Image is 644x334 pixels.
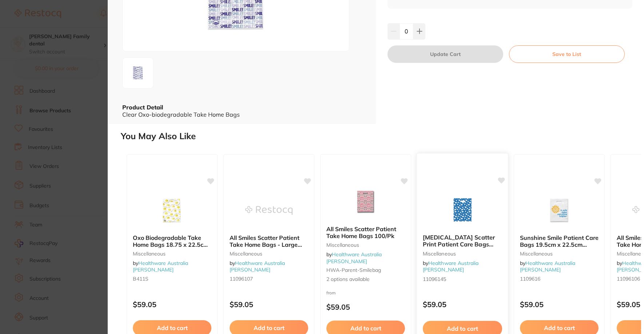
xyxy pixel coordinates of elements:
[133,260,188,273] span: by
[122,104,163,111] b: Product Detail
[230,260,285,273] span: by
[423,251,502,257] small: Miscellaneous
[230,251,308,257] small: Miscellaneous
[326,251,382,264] a: Healthware Australia [PERSON_NAME]
[520,260,575,273] span: by
[423,260,479,273] span: by
[342,184,389,220] img: All Smiles Scatter Patient Take Home Bags 100/Pk
[125,60,151,86] img: MzA0cy5qcGc
[133,300,211,309] p: $59.05
[230,300,308,309] p: $59.05
[520,260,575,273] a: Healthware Australia [PERSON_NAME]
[438,192,486,228] img: Molar Scatter Print Patient Care Bags 22.5 x 30cm 100/Pk
[520,234,599,248] b: Sunshine Smile Patient Care Bags 19.5cm x 22.5cm 100/Pk
[326,242,405,248] small: Miscellaneous
[230,276,308,282] small: 11096107
[536,192,583,229] img: Sunshine Smile Patient Care Bags 19.5cm x 22.5cm 100/Pk
[122,111,361,118] div: Clear Oxo-biodegradable Take Home Bags
[423,276,502,282] small: 11096145
[423,234,502,248] b: Molar Scatter Print Patient Care Bags 22.5 x 30cm 100/Pk
[245,192,293,229] img: All Smiles Scatter Patient Take Home Bags - Large 22.5 x 30cm
[326,226,405,239] b: All Smiles Scatter Patient Take Home Bags 100/Pk
[520,276,599,282] small: 1109616
[133,234,211,248] b: Oxo Biodegradable Take Home Bags 18.75 x 22.5cm 100/Pk
[230,234,308,248] b: All Smiles Scatter Patient Take Home Bags - Large 22.5 x 30cm
[509,45,625,63] button: Save to List
[520,300,599,309] p: $59.05
[326,276,405,283] span: 2 options available
[133,260,188,273] a: Healthware Australia [PERSON_NAME]
[326,251,382,264] span: by
[423,301,502,309] p: $59.05
[148,192,196,229] img: Oxo Biodegradable Take Home Bags 18.75 x 22.5cm 100/Pk
[121,131,641,141] h2: You May Also Like
[520,251,599,257] small: Miscellaneous
[423,260,479,273] a: Healthware Australia [PERSON_NAME]
[230,260,285,273] a: Healthware Australia [PERSON_NAME]
[326,290,336,295] span: from
[326,303,405,311] p: $59.05
[387,45,503,63] button: Update Cart
[133,276,211,282] small: B411S
[326,267,405,273] small: HWA-parent-smilebag
[133,251,211,257] small: Miscellaneous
